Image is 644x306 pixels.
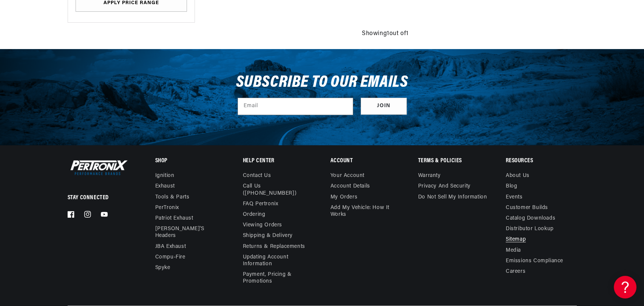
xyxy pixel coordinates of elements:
[155,213,193,224] a: Patriot Exhaust
[155,263,170,273] a: Spyke
[155,192,190,203] a: Tools & Parts
[330,192,357,203] a: My orders
[506,213,555,224] a: Catalog Downloads
[506,172,530,181] a: About Us
[243,231,293,241] a: Shipping & Delivery
[506,224,554,234] a: Distributor Lookup
[506,192,523,203] a: Events
[418,172,441,181] a: Warranty
[243,199,278,209] a: FAQ Pertronix
[155,241,186,252] a: JBA Exhaust
[506,256,563,266] a: Emissions compliance
[236,75,408,90] h3: Subscribe to our emails
[243,252,308,269] a: Updating Account Information
[243,172,271,181] a: Contact us
[330,172,364,181] a: Your account
[506,181,517,192] a: Blog
[155,172,175,181] a: Ignition
[506,266,525,277] a: Careers
[243,209,266,220] a: Ordering
[243,181,308,198] a: Call Us ([PHONE_NUMBER])
[361,98,407,115] button: Subscribe
[362,29,409,39] span: Showing 1 out of 1
[330,181,370,192] a: Account details
[155,252,185,263] a: Compu-Fire
[155,203,179,213] a: PerTronix
[330,203,401,220] a: Add My Vehicle: How It Works
[155,181,175,192] a: Exhaust
[418,192,487,203] a: Do not sell my information
[506,203,548,213] a: Customer Builds
[243,269,314,287] a: Payment, Pricing & Promotions
[506,245,521,256] a: Media
[418,181,471,192] a: Privacy and Security
[155,224,220,241] a: [PERSON_NAME]'s Headers
[243,241,305,252] a: Returns & Replacements
[68,158,128,177] img: Pertronix
[68,194,131,202] p: Stay Connected
[243,220,282,231] a: Viewing Orders
[238,98,353,115] input: Email
[506,234,526,245] a: Sitemap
